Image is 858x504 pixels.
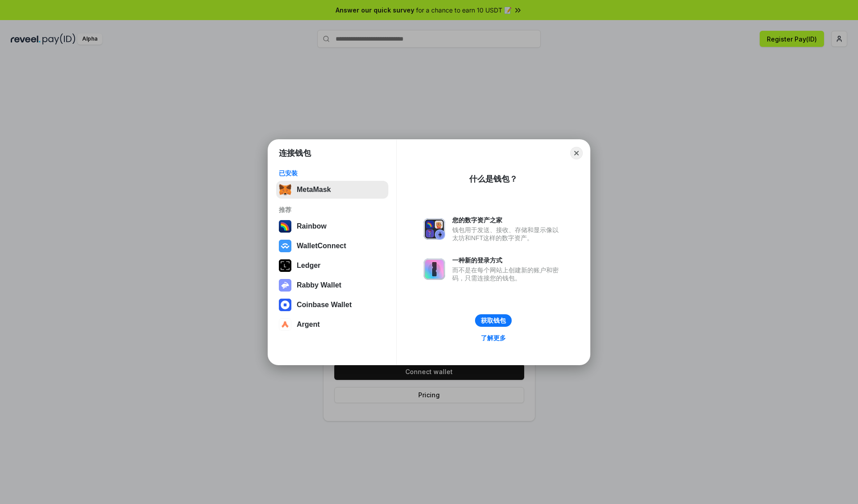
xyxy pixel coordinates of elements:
[297,281,341,289] div: Rabby Wallet
[481,334,506,342] div: 了解更多
[452,226,563,242] div: 钱包用于发送、接收、存储和显示像以太坊和NFT这样的数字资产。
[279,183,291,196] img: svg+xml,%3Csvg%20fill%3D%22none%22%20height%3D%2233%22%20viewBox%3D%220%200%2035%2033%22%20width%...
[424,258,445,280] img: svg+xml,%3Csvg%20xmlns%3D%22http%3A%2F%2Fwww.w3.org%2F2000%2Fsvg%22%20fill%3D%22none%22%20viewBox...
[297,262,320,270] div: Ledger
[469,174,517,184] div: 什么是钱包？
[452,216,563,224] div: 您的数字资产之家
[276,181,388,199] button: MetaMask
[279,259,291,272] img: svg+xml,%3Csvg%20xmlns%3D%22http%3A%2F%2Fwww.w3.org%2F2000%2Fsvg%22%20width%3D%2228%22%20height%3...
[570,147,583,159] button: Close
[279,220,291,233] img: svg+xml,%3Csvg%20width%3D%22120%22%20height%3D%22120%22%20viewBox%3D%220%200%20120%20120%22%20fil...
[481,317,506,325] div: 获取钱包
[279,148,311,158] h1: 连接钱包
[475,314,512,327] button: 获取钱包
[276,257,388,275] button: Ledger
[279,279,291,292] img: svg+xml,%3Csvg%20xmlns%3D%22http%3A%2F%2Fwww.w3.org%2F2000%2Fsvg%22%20fill%3D%22none%22%20viewBox...
[276,276,388,294] button: Rabby Wallet
[279,206,386,214] div: 推荐
[276,316,388,333] button: Argent
[297,222,327,230] div: Rainbow
[279,299,291,311] img: svg+xml,%3Csvg%20width%3D%2228%22%20height%3D%2228%22%20viewBox%3D%220%200%2028%2028%22%20fill%3D...
[475,332,511,344] a: 了解更多
[297,321,320,329] div: Argent
[297,301,352,309] div: Coinbase Wallet
[424,218,445,240] img: svg+xml,%3Csvg%20xmlns%3D%22http%3A%2F%2Fwww.w3.org%2F2000%2Fsvg%22%20fill%3D%22none%22%20viewBox...
[452,256,563,264] div: 一种新的登录方式
[297,186,331,194] div: MetaMask
[276,237,388,255] button: WalletConnect
[297,242,346,250] div: WalletConnect
[452,266,563,282] div: 而不是在每个网站上创建新的账户和密码，只需连接您的钱包。
[276,217,388,235] button: Rainbow
[279,240,291,252] img: svg+xml,%3Csvg%20width%3D%2228%22%20height%3D%2228%22%20viewBox%3D%220%200%2028%2028%22%20fill%3D...
[279,318,291,331] img: svg+xml,%3Csvg%20width%3D%2228%22%20height%3D%2228%22%20viewBox%3D%220%200%2028%2028%22%20fill%3D...
[279,169,386,177] div: 已安装
[276,296,388,314] button: Coinbase Wallet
